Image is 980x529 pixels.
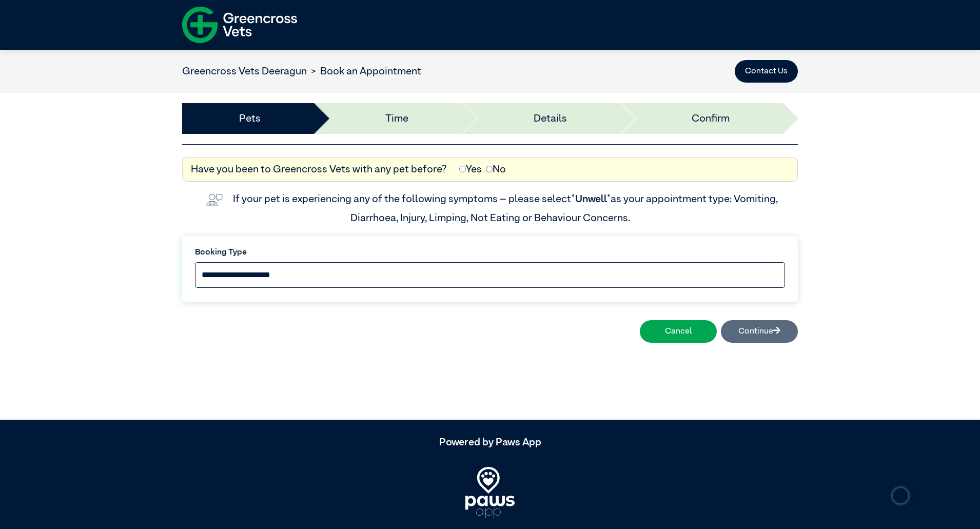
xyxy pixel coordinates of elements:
[486,162,506,177] label: No
[182,3,297,47] img: f-logo
[182,66,307,76] a: Greencross Vets Deeragun
[182,436,798,448] h5: Powered by Paws App
[640,320,717,343] button: Cancel
[465,467,515,518] img: PawsApp
[735,60,798,83] button: Contact Us
[307,64,421,79] li: Book an Appointment
[191,162,447,177] label: Have you been to Greencross Vets with any pet before?
[486,166,493,172] input: No
[571,194,611,204] span: “Unwell”
[233,194,780,223] label: If your pet is experiencing any of the following symptoms – please select as your appointment typ...
[202,190,227,210] img: vet
[239,111,261,126] a: Pets
[182,64,421,79] nav: breadcrumb
[195,246,785,259] label: Booking Type
[459,166,466,172] input: Yes
[459,162,482,177] label: Yes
